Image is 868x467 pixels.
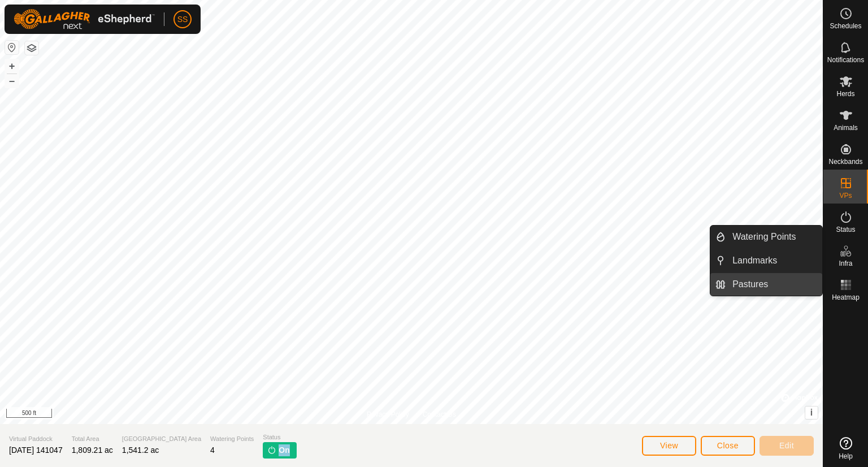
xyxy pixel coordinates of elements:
[836,90,854,97] span: Herds
[839,260,852,267] span: Infra
[832,294,860,301] span: Heatmap
[210,446,215,455] span: 4
[839,192,852,199] span: VPs
[726,273,822,296] a: Pastures
[717,441,739,450] span: Close
[710,249,822,272] li: Landmarks
[732,230,796,244] span: Watering Points
[423,409,456,420] a: Contact Us
[279,444,289,456] span: On
[5,41,19,54] button: Reset Map
[830,23,861,29] span: Schedules
[5,74,19,88] button: –
[5,59,19,73] button: +
[839,453,853,460] span: Help
[732,254,777,267] span: Landmarks
[779,441,794,450] span: Edit
[810,408,813,417] span: i
[263,433,296,442] span: Status
[805,407,818,419] button: i
[9,434,63,444] span: Virtual Paddock
[823,433,868,464] a: Help
[267,446,276,455] img: turn-on
[828,158,862,165] span: Neckbands
[660,441,678,450] span: View
[210,434,254,444] span: Watering Points
[9,446,63,455] span: [DATE] 141047
[836,226,855,233] span: Status
[759,436,814,456] button: Edit
[72,434,113,444] span: Total Area
[732,278,768,291] span: Pastures
[710,273,822,296] li: Pastures
[122,434,201,444] span: [GEOGRAPHIC_DATA] Area
[25,41,38,55] button: Map Layers
[14,9,155,29] img: Gallagher Logo
[834,124,858,131] span: Animals
[710,226,822,248] li: Watering Points
[122,446,159,455] span: 1,541.2 ac
[177,14,188,25] span: SS
[726,249,822,272] a: Landmarks
[367,409,409,420] a: Privacy Policy
[642,436,696,456] button: View
[827,57,864,63] span: Notifications
[726,226,822,248] a: Watering Points
[701,436,755,456] button: Close
[72,446,113,455] span: 1,809.21 ac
